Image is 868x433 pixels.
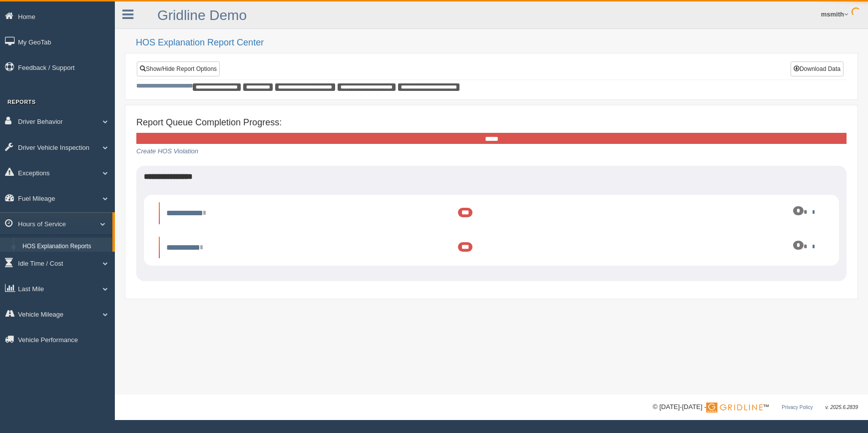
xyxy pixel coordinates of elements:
[159,202,824,224] li: Expand
[18,238,112,256] a: HOS Explanation Reports
[706,403,763,413] img: Gridline
[782,405,813,410] a: Privacy Policy
[791,61,844,76] button: Download Data
[157,7,247,23] a: Gridline Demo
[136,38,858,48] h2: HOS Explanation Report Center
[137,61,220,76] a: Show/Hide Report Options
[136,118,847,128] h4: Report Queue Completion Progress:
[826,405,858,410] span: v. 2025.6.2839
[653,402,858,413] div: © [DATE]-[DATE] - ™
[136,147,198,155] a: Create HOS Violation
[159,237,824,259] li: Expand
